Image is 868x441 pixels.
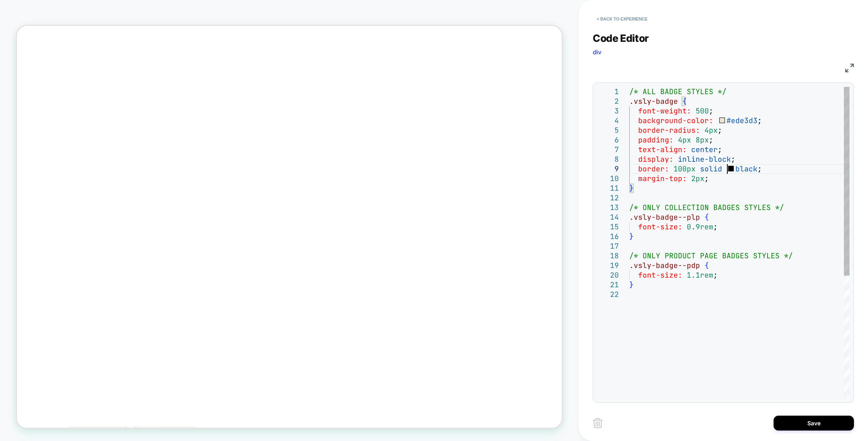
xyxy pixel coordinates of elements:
[629,212,700,222] span: .vsly-badge--plp
[4,3,28,27] button: Gorgias live chat
[638,155,674,164] span: display:
[687,222,713,231] span: 0.9rem
[597,193,619,203] div: 12
[597,203,619,212] div: 13
[638,164,669,173] span: border:
[774,416,854,431] button: Save
[845,64,854,72] img: fullscreen
[674,164,696,173] span: 100px
[629,280,634,289] span: }
[597,232,619,241] div: 16
[597,251,619,261] div: 18
[709,135,713,144] span: ;
[597,270,619,280] div: 20
[735,164,757,173] span: black
[638,145,687,154] span: text-align:
[638,270,682,280] span: font-size:
[629,97,678,106] span: .vsly-badge
[593,48,602,56] span: div
[638,222,682,231] span: font-size:
[718,126,722,135] span: ;
[597,212,619,222] div: 14
[629,87,727,96] span: /* ALL BADGE STYLES */
[704,261,709,270] span: {
[597,280,619,290] div: 21
[597,116,619,126] div: 4
[704,126,718,135] span: 4px
[687,270,713,280] span: 1.1rem
[713,222,718,231] span: ;
[678,135,691,144] span: 4px
[704,174,709,183] span: ;
[597,290,619,299] div: 22
[597,145,619,155] div: 7
[597,87,619,97] div: 1
[597,126,619,135] div: 5
[629,183,634,193] span: }
[638,174,687,183] span: margin-top:
[700,164,722,173] span: solid
[597,174,619,183] div: 10
[731,155,735,164] span: ;
[638,116,713,125] span: background-color:
[597,222,619,232] div: 15
[597,261,619,270] div: 19
[678,155,731,164] span: inline-block
[597,106,619,116] div: 3
[704,212,709,222] span: {
[691,174,704,183] span: 2px
[713,270,718,280] span: ;
[709,106,713,115] span: ;
[593,32,649,44] span: Code Editor
[629,232,634,241] span: }
[691,145,718,154] span: center
[629,261,700,270] span: .vsly-badge--pdp
[696,135,709,144] span: 8px
[757,164,762,173] span: ;
[629,203,784,212] span: /* ONLY COLLECTION BADGES STYLES */
[597,241,619,251] div: 17
[638,106,691,115] span: font-weight:
[597,155,619,164] div: 8
[597,164,619,174] div: 9
[629,251,793,260] span: /* ONLY PRODUCT PAGE BADGES STYLES */
[593,418,603,428] img: delete
[593,12,651,25] button: < Back to experience
[638,135,674,144] span: padding:
[718,145,722,154] span: ;
[757,116,762,125] span: ;
[727,116,757,125] span: #ede3d3
[638,126,700,135] span: border-radius:
[682,97,687,106] span: {
[597,183,619,193] div: 11
[597,135,619,145] div: 6
[696,106,709,115] span: 500
[597,97,619,106] div: 2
